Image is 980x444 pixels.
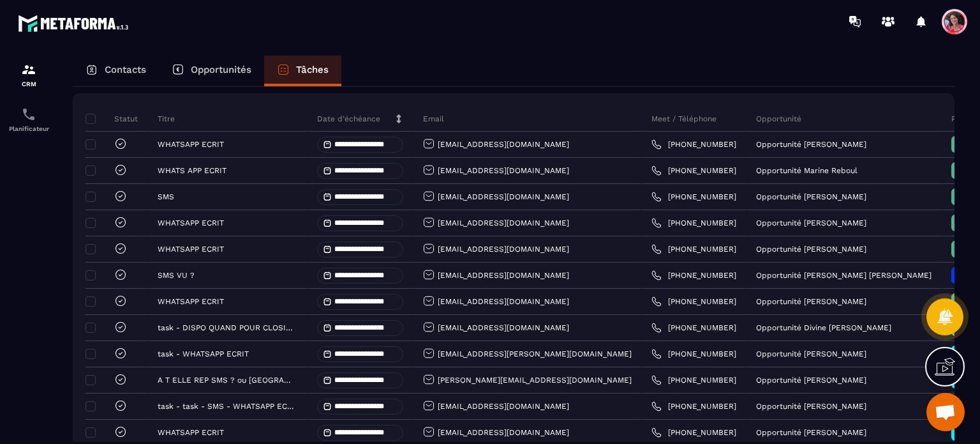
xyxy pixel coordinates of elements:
[756,349,866,358] p: Opportunité [PERSON_NAME]
[651,375,736,385] a: [PHONE_NUMBER]
[651,192,736,202] a: [PHONE_NUMBER]
[651,218,736,228] a: [PHONE_NUMBER]
[423,114,444,124] p: Email
[756,166,857,175] p: Opportunité Marine Reboul
[651,349,736,359] a: [PHONE_NUMBER]
[756,297,866,306] p: Opportunité [PERSON_NAME]
[158,218,224,227] p: WHATSAPP ECRIT
[159,56,264,86] a: Opportunités
[756,376,866,385] p: Opportunité [PERSON_NAME]
[158,376,294,385] p: A T ELLE REP SMS ? ou [GEOGRAPHIC_DATA]?
[158,349,249,358] p: task - WHATSAPP ECRIT
[651,139,736,149] a: [PHONE_NUMBER]
[73,56,159,86] a: Contacts
[651,165,736,176] a: [PHONE_NUMBER]
[296,64,329,75] p: Tâches
[756,245,866,254] p: Opportunité [PERSON_NAME]
[756,402,866,411] p: Opportunité [PERSON_NAME]
[651,296,736,307] a: [PHONE_NUMBER]
[158,271,195,280] p: SMS VU ?
[158,114,175,124] p: Titre
[18,11,133,35] img: logo
[158,140,224,149] p: WHATSAPP ECRIT
[158,323,294,332] p: task - DISPO QUAND POUR CLOSING?
[756,271,932,280] p: Opportunité [PERSON_NAME] [PERSON_NAME]
[89,114,138,124] p: Statut
[756,192,866,201] p: Opportunité [PERSON_NAME]
[158,297,224,306] p: WHATSAPP ECRIT
[21,107,36,122] img: scheduler
[3,97,54,142] a: schedulerschedulerPlanificateur
[756,140,866,149] p: Opportunité [PERSON_NAME]
[756,218,866,227] p: Opportunité [PERSON_NAME]
[651,244,736,254] a: [PHONE_NUMBER]
[158,166,226,175] p: WHATS APP ECRIT
[158,402,294,411] p: task - task - SMS - WHATSAPP ECRIT
[651,427,736,438] a: [PHONE_NUMBER]
[191,64,251,75] p: Opportunités
[158,245,224,254] p: WHATSAPP ECRIT
[158,428,224,437] p: WHATSAPP ECRIT
[756,428,866,437] p: Opportunité [PERSON_NAME]
[3,52,54,97] a: formationformationCRM
[756,114,801,124] p: Opportunité
[105,64,146,75] p: Contacts
[3,80,54,88] p: CRM
[158,192,174,201] p: SMS
[651,114,716,124] p: Meet / Téléphone
[951,114,973,124] p: Phase
[756,323,891,332] p: Opportunité Divine [PERSON_NAME]
[21,62,36,77] img: formation
[264,56,341,86] a: Tâches
[651,401,736,411] a: [PHONE_NUMBER]
[651,270,736,280] a: [PHONE_NUMBER]
[651,323,736,333] a: [PHONE_NUMBER]
[3,125,54,132] p: Planificateur
[926,393,965,431] div: Ouvrir le chat
[317,114,380,124] p: Date d’échéance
